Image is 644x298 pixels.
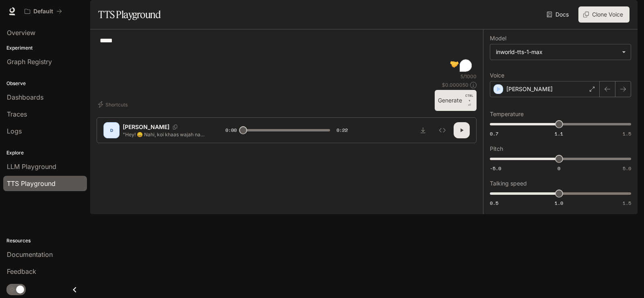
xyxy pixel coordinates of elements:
[465,93,473,103] p: CTRL +
[490,111,524,117] p: Temperature
[97,98,131,111] button: Shortcuts
[123,131,206,138] p: "Hey! 😄 Nahi, koi khaas wajah nahi, bas kaam thoda aasaan ho jata hai do sites use karne se aur d...
[336,126,348,134] span: 0:22
[555,130,563,137] span: 1.1
[105,124,118,137] div: D
[496,48,618,56] div: inworld-tts-1-max
[435,90,477,111] button: GenerateCTRL +⏎
[169,125,181,129] button: Copy Voice ID
[578,6,630,23] button: Clone Voice
[98,6,161,23] h1: TTS Playground
[490,200,498,206] span: 0.5
[506,85,553,93] p: [PERSON_NAME]
[545,6,572,23] a: Docs
[490,35,506,41] p: Model
[555,200,563,206] span: 1.0
[225,126,237,134] span: 0:00
[490,146,503,152] p: Pitch
[123,123,169,131] p: [PERSON_NAME]
[21,3,66,19] button: All workspaces
[623,200,631,206] span: 1.5
[100,36,473,73] textarea: To enrich screen reader interactions, please activate Accessibility in Grammarly extension settings
[434,122,450,138] button: Inspect
[557,165,560,172] span: 0
[490,181,527,186] p: Talking speed
[490,73,504,78] p: Voice
[490,130,498,137] span: 0.7
[623,130,631,137] span: 1.5
[490,44,631,60] div: inworld-tts-1-max
[33,8,53,15] p: Default
[490,165,501,172] span: -5.0
[460,73,477,80] p: 5 / 1000
[623,165,631,172] span: 5.0
[465,93,473,108] p: ⏎
[442,81,469,88] p: $ 0.000050
[415,122,431,138] button: Download audio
